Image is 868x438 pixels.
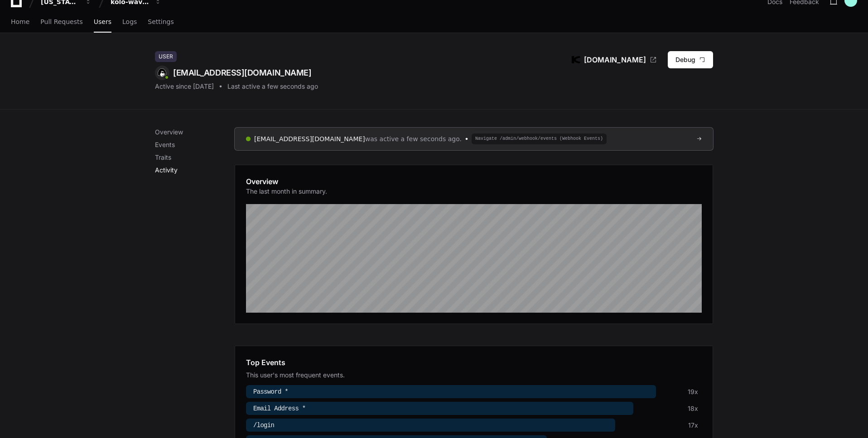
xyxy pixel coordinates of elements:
[246,176,702,201] app-pz-page-link-header: Overview
[688,387,698,396] div: 19x
[365,134,462,143] span: was active a few seconds ago.
[11,12,29,33] a: Home
[571,55,580,64] img: kolo.com
[227,82,318,91] div: Last active a few seconds ago
[155,128,235,137] p: Overview
[472,133,607,144] span: Navigate /admin/webhook/events (Webhook Events)
[246,176,327,187] h1: Overview
[584,54,657,65] a: [DOMAIN_NAME]
[155,140,235,149] p: Events
[584,54,646,65] span: [DOMAIN_NAME]
[122,19,137,24] span: Logs
[40,19,82,24] span: Pull Requests
[94,19,111,24] span: Users
[246,371,702,380] div: This user's most frequent events.
[148,19,174,24] span: Settings
[253,388,288,395] span: Password *
[246,187,327,196] p: The last month in summary.
[156,67,168,79] img: 15.svg
[253,405,306,412] span: Email Address *
[148,12,174,33] a: Settings
[155,166,235,175] p: Activity
[155,51,177,62] div: User
[122,12,137,33] a: Logs
[254,135,365,143] a: [EMAIL_ADDRESS][DOMAIN_NAME]
[94,12,111,33] a: Users
[235,128,713,150] a: [EMAIL_ADDRESS][DOMAIN_NAME]was active a few seconds ago.Navigate /admin/webhook/events (Webhook ...
[688,404,698,413] div: 18x
[155,66,318,80] div: [EMAIL_ADDRESS][DOMAIN_NAME]
[668,51,713,68] button: Debug
[11,19,29,24] span: Home
[155,82,214,91] div: Active since [DATE]
[688,421,698,430] div: 17x
[246,357,285,368] h1: Top Events
[40,12,82,33] a: Pull Requests
[155,153,235,162] p: Traits
[253,422,274,429] span: /login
